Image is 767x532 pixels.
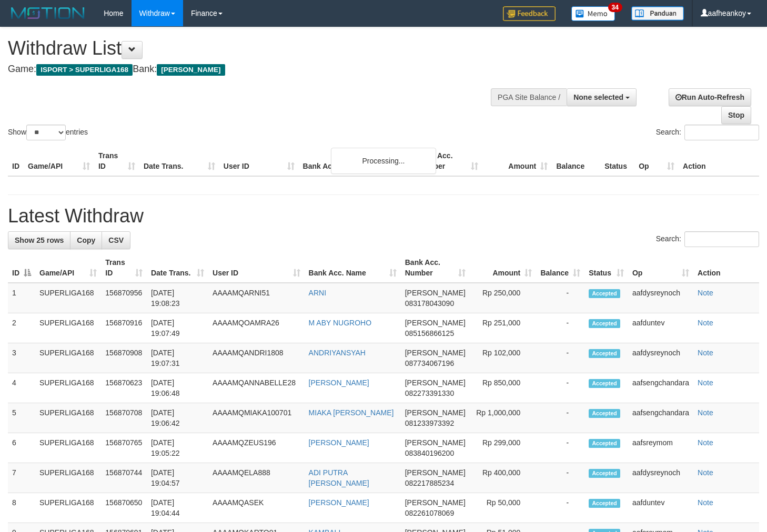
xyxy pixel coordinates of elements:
td: AAAAMQELA888 [208,463,305,493]
td: 6 [8,433,35,463]
td: - [536,313,584,343]
span: [PERSON_NAME] [405,408,466,417]
td: aafduntev [628,313,693,343]
a: Run Auto-Refresh [669,88,751,106]
th: Date Trans.: activate to sort column ascending [147,253,208,283]
a: MIAKA [PERSON_NAME] [309,408,394,417]
td: AAAAMQARNI51 [208,283,305,313]
span: Copy 081233973392 to clipboard [405,419,454,427]
div: PGA Site Balance / [491,88,567,106]
th: Game/API [24,146,94,176]
td: SUPERLIGA168 [35,373,101,403]
td: SUPERLIGA168 [35,403,101,433]
a: ANDRIYANSYAH [309,349,366,357]
td: aafduntev [628,493,693,523]
span: Copy 083178043090 to clipboard [405,299,454,308]
td: aafsengchandara [628,403,693,433]
td: aafsreymom [628,433,693,463]
td: [DATE] 19:05:22 [147,433,208,463]
span: Copy 082217885234 to clipboard [405,479,454,487]
span: 34 [608,3,622,12]
td: 2 [8,313,35,343]
td: [DATE] 19:06:48 [147,373,208,403]
th: Status [600,146,634,176]
td: - [536,403,584,433]
td: Rp 102,000 [470,343,536,373]
td: Rp 50,000 [470,493,536,523]
span: Copy 082261078069 to clipboard [405,509,454,517]
th: Bank Acc. Number: activate to sort column ascending [401,253,470,283]
label: Search: [656,231,759,247]
td: [DATE] 19:04:44 [147,493,208,523]
a: M ABY NUGROHO [309,319,372,327]
td: AAAAMQZEUS196 [208,433,305,463]
td: AAAAMQOAMRA26 [208,313,305,343]
span: Accepted [589,469,620,478]
span: Accepted [589,349,620,358]
a: [PERSON_NAME] [309,378,369,387]
img: Button%20Memo.svg [571,6,615,21]
td: [DATE] 19:07:31 [147,343,208,373]
td: [DATE] 19:07:49 [147,313,208,343]
td: Rp 299,000 [470,433,536,463]
td: 3 [8,343,35,373]
th: Status: activate to sort column ascending [584,253,628,283]
td: Rp 251,000 [470,313,536,343]
a: Note [698,468,713,477]
th: Balance [552,146,600,176]
span: Copy 085156866125 to clipboard [405,329,454,337]
span: Copy 083840196200 to clipboard [405,449,454,457]
th: Trans ID: activate to sort column ascending [101,253,147,283]
td: 156870744 [101,463,147,493]
td: Rp 400,000 [470,463,536,493]
label: Search: [656,125,759,140]
a: Note [698,438,713,447]
span: Copy 082273391330 to clipboard [405,389,454,397]
select: Showentries [26,125,66,140]
td: SUPERLIGA168 [35,493,101,523]
span: [PERSON_NAME] [405,378,466,387]
td: Rp 1,000,000 [470,403,536,433]
td: 1 [8,283,35,313]
th: Game/API: activate to sort column ascending [35,253,101,283]
span: Accepted [589,319,620,328]
th: Bank Acc. Number [413,146,482,176]
span: ISPORT > SUPERLIGA168 [36,64,133,76]
td: - [536,343,584,373]
td: 7 [8,463,35,493]
button: None selected [567,88,637,106]
th: Date Trans. [139,146,219,176]
th: Amount: activate to sort column ascending [470,253,536,283]
td: 5 [8,403,35,433]
a: Note [698,378,713,387]
a: Note [698,289,713,297]
span: Copy 087734067196 to clipboard [405,359,454,367]
span: Show 25 rows [15,236,64,244]
td: - [536,373,584,403]
th: Action [679,146,759,176]
td: 156870623 [101,373,147,403]
span: Accepted [589,439,620,448]
th: Amount [482,146,552,176]
span: [PERSON_NAME] [405,349,466,357]
td: SUPERLIGA168 [35,463,101,493]
a: ADI PUTRA [PERSON_NAME] [309,468,369,487]
th: Op [634,146,679,176]
th: ID [8,146,24,176]
th: ID: activate to sort column descending [8,253,35,283]
td: aafdysreynoch [628,463,693,493]
a: [PERSON_NAME] [309,438,369,447]
td: SUPERLIGA168 [35,283,101,313]
td: [DATE] 19:08:23 [147,283,208,313]
h1: Withdraw List [8,38,501,59]
span: Accepted [589,499,620,508]
h1: Latest Withdraw [8,206,759,227]
td: AAAAMQMIAKA100701 [208,403,305,433]
a: Stop [721,106,751,124]
th: Trans ID [94,146,139,176]
td: AAAAMQASEK [208,493,305,523]
img: MOTION_logo.png [8,5,88,21]
span: Accepted [589,289,620,298]
td: - [536,463,584,493]
th: Bank Acc. Name: activate to sort column ascending [305,253,401,283]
